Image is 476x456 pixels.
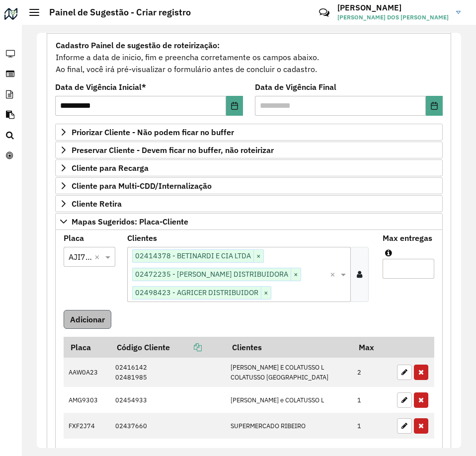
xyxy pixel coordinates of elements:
[55,177,443,194] a: Cliente para Multi-CDD/Internalização
[55,81,146,93] label: Data de Vigência Inicial
[110,413,225,439] td: 02437660
[72,218,188,226] span: Mapas Sugeridos: Placa-Cliente
[133,287,261,299] span: 02498423 - AGRICER DISTRIBUIDOR
[170,342,202,352] a: Copiar
[55,142,443,158] a: Preservar Cliente - Devem ficar no buffer, não roteirizar
[94,251,103,263] span: Clear all
[352,387,392,413] td: 1
[110,358,225,387] td: 02416142 02481985
[330,268,338,280] span: Clear all
[55,195,443,212] a: Cliente Retira
[64,232,84,244] label: Placa
[55,213,443,230] a: Mapas Sugeridos: Placa-Cliente
[314,2,335,23] a: Contato Rápido
[225,358,352,387] td: [PERSON_NAME] E COLATUSSO L COLATUSSO [GEOGRAPHIC_DATA]
[383,232,432,244] label: Max entregas
[226,96,243,116] button: Choose Date
[352,337,392,358] th: Max
[55,39,443,76] div: Informe a data de inicio, fim e preencha corretamente os campos abaixo. Ao final, você irá pré-vi...
[56,40,220,50] strong: Cadastro Painel de sugestão de roteirização:
[64,337,110,358] th: Placa
[225,413,352,439] td: SUPERMERCADO RIBEIRO
[55,124,443,141] a: Priorizar Cliente - Não podem ficar no buffer
[39,7,191,18] h2: Painel de Sugestão - Criar registro
[72,200,122,208] span: Cliente Retira
[426,96,443,116] button: Choose Date
[72,128,234,136] span: Priorizar Cliente - Não podem ficar no buffer
[64,387,110,413] td: AMG9303
[337,3,449,12] h3: [PERSON_NAME]
[133,268,291,280] span: 02472235 - [PERSON_NAME] DISTRIBUIDORA
[352,413,392,439] td: 1
[253,250,263,262] span: ×
[127,232,157,244] label: Clientes
[352,358,392,387] td: 2
[261,287,271,299] span: ×
[225,337,352,358] th: Clientes
[337,13,449,22] span: [PERSON_NAME] DOS [PERSON_NAME]
[55,159,443,176] a: Cliente para Recarga
[64,413,110,439] td: FXF2J74
[64,310,111,329] button: Adicionar
[72,164,149,172] span: Cliente para Recarga
[385,249,392,257] em: Máximo de clientes que serão colocados na mesma rota com os clientes informados
[255,81,336,93] label: Data de Vigência Final
[291,269,301,281] span: ×
[64,358,110,387] td: AAW0A23
[72,146,274,154] span: Preservar Cliente - Devem ficar no buffer, não roteirizar
[110,337,225,358] th: Código Cliente
[225,387,352,413] td: [PERSON_NAME] e COLATUSSO L
[110,387,225,413] td: 02454933
[133,250,253,262] span: 02414378 - BETINARDI E CIA LTDA
[72,182,212,190] span: Cliente para Multi-CDD/Internalização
